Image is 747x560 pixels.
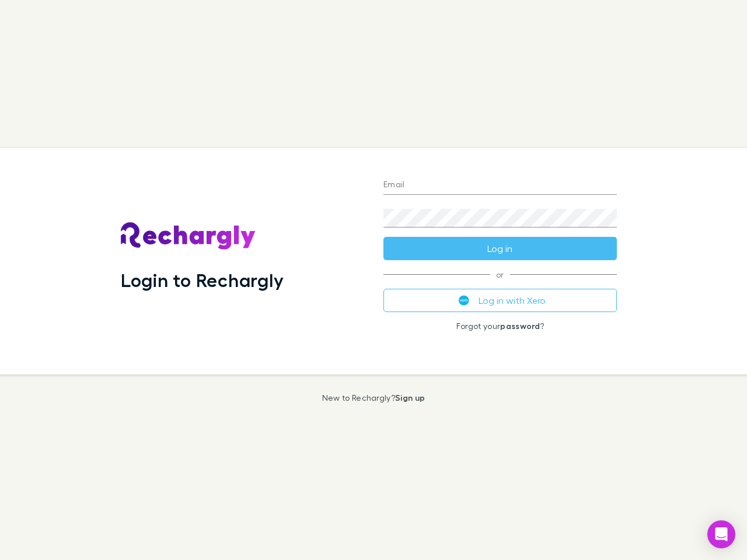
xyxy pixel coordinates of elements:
span: or [383,274,617,275]
a: Sign up [395,393,425,402]
div: Open Intercom Messenger [707,520,735,548]
img: Rechargly's Logo [121,222,256,250]
p: Forgot your ? [383,321,617,331]
button: Log in with Xero [383,289,617,312]
p: New to Rechargly? [322,393,425,402]
button: Log in [383,237,617,260]
img: Xero's logo [459,295,469,306]
a: password [500,321,540,331]
h1: Login to Rechargly [121,269,284,291]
